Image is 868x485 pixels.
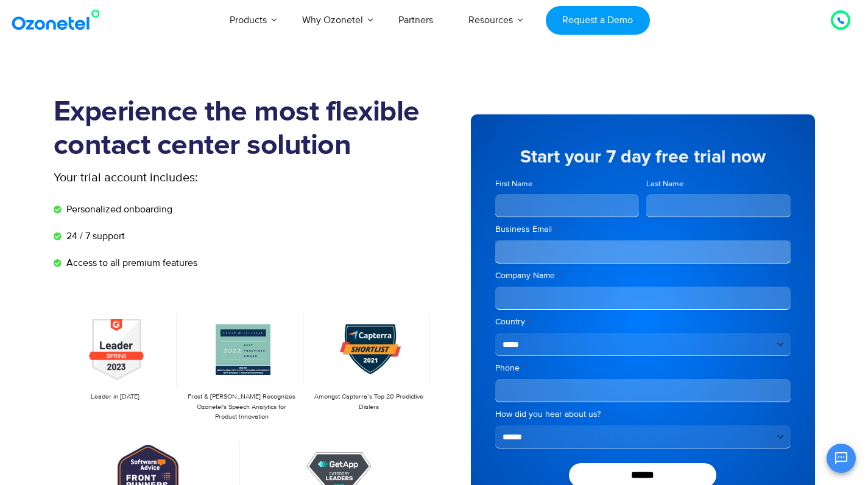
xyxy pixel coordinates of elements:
a: Request a Demo [546,6,650,35]
label: How did you hear about us? [495,408,791,420]
label: Business Email [495,223,791,236]
h5: Start your 7 day free trial now [495,148,791,166]
p: Leader in [DATE] [60,392,171,402]
label: First Name [495,178,640,190]
span: Personalized onboarding [63,202,172,217]
p: Your trial account includes: [54,169,343,187]
label: Country [495,316,791,328]
button: Open chat [827,444,856,473]
p: Frost & [PERSON_NAME] Recognizes Ozonetel's Speech Analytics for Product Innovation [186,392,297,422]
span: Access to all premium features [63,256,197,270]
h1: Experience the most flexible contact center solution [54,96,434,162]
label: Company Name [495,270,791,282]
label: Phone [495,362,791,374]
span: 24 / 7 support [63,229,125,243]
label: Last Name [646,178,791,190]
p: Amongst Capterra’s Top 20 Predictive Dialers [313,392,424,412]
